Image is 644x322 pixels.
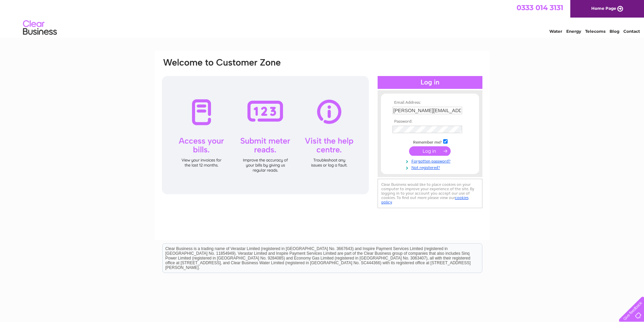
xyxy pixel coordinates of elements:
[381,195,469,204] a: cookies policy
[391,100,469,105] th: Email Address:
[517,3,563,12] a: 0333 014 3131
[610,29,619,34] a: Blog
[163,4,482,33] div: Clear Business is a trading name of Verastar Limited (registered in [GEOGRAPHIC_DATA] No. 3667643...
[623,29,640,34] a: Contact
[391,138,469,145] td: Remember me?
[549,29,562,34] a: Water
[566,29,581,34] a: Energy
[378,179,482,208] div: Clear Business would like to place cookies on your computer to improve your experience of the sit...
[391,119,469,124] th: Password:
[585,29,605,34] a: Telecoms
[409,146,451,156] input: Submit
[392,157,469,164] a: Forgotten password?
[23,18,57,38] img: logo.png
[392,164,469,170] a: Not registered?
